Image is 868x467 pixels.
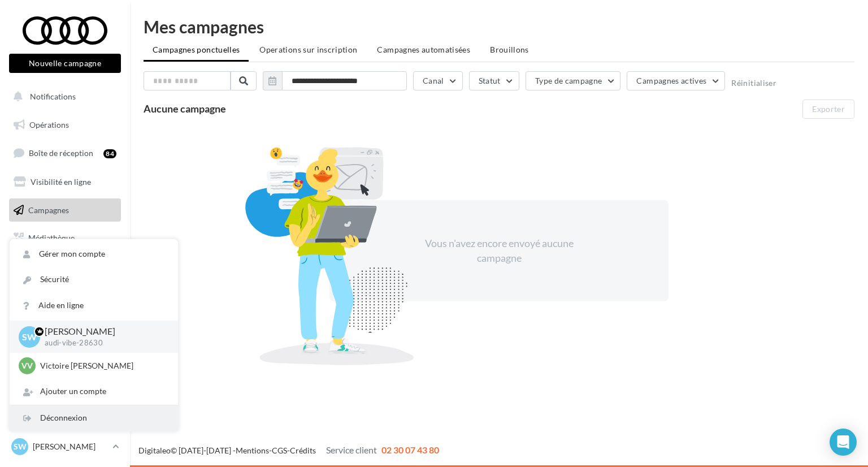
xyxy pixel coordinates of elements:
[21,360,33,371] span: VV
[138,446,171,455] a: Digitaleo
[802,100,854,119] button: Exporter
[381,444,439,455] span: 02 30 07 43 80
[7,113,123,137] a: Opérations
[377,45,470,54] span: Campagnes automatisées
[326,444,377,455] span: Service client
[103,149,116,158] div: 84
[144,102,226,115] span: Aucune campagne
[30,92,76,101] span: Notifications
[9,436,121,457] a: SW [PERSON_NAME]
[45,338,160,348] p: audi-vibe-28630
[272,446,287,455] a: CGS
[7,226,123,250] a: Médiathèque
[40,360,164,371] p: Victoire [PERSON_NAME]
[22,330,37,343] span: SW
[144,18,854,35] div: Mes campagnes
[636,76,706,85] span: Campagnes actives
[490,45,529,54] span: Brouillons
[14,441,27,452] span: SW
[28,233,75,243] span: Médiathèque
[402,236,596,265] div: Vous n'avez encore envoyé aucune campagne
[627,71,725,90] button: Campagnes actives
[10,405,178,431] div: Déconnexion
[9,54,121,73] button: Nouvelle campagne
[290,446,316,455] a: Crédits
[31,177,91,187] span: Visibilité en ligne
[413,71,463,90] button: Canal
[731,79,776,88] button: Réinitialiser
[10,293,178,318] a: Aide en ligne
[28,205,69,214] span: Campagnes
[259,45,357,54] span: Operations sur inscription
[138,446,439,455] span: © [DATE]-[DATE] - - -
[469,71,519,90] button: Statut
[45,325,160,338] p: [PERSON_NAME]
[7,85,119,109] button: Notifications
[29,120,69,129] span: Opérations
[33,441,108,452] p: [PERSON_NAME]
[830,429,857,456] div: Open Intercom Messenger
[236,446,269,455] a: Mentions
[10,379,178,404] div: Ajouter un compte
[7,170,123,194] a: Visibilité en ligne
[10,241,178,267] a: Gérer mon compte
[7,198,123,222] a: Campagnes
[29,148,93,158] span: Boîte de réception
[10,267,178,292] a: Sécurité
[7,254,123,288] a: PLV et print personnalisable
[526,71,621,90] button: Type de campagne
[7,141,123,165] a: Boîte de réception84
